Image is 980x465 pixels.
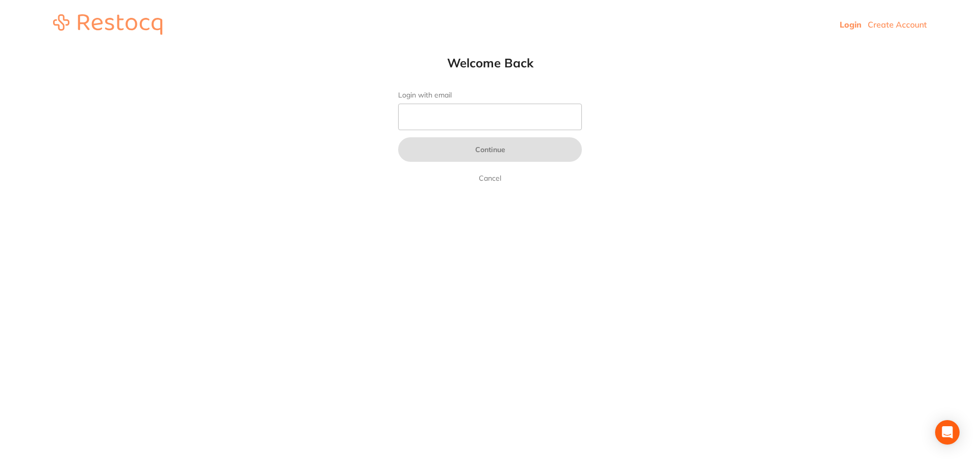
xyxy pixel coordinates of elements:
[840,19,862,30] a: Login
[378,55,602,70] h1: Welcome Back
[935,420,960,445] div: Open Intercom Messenger
[477,172,503,184] a: Cancel
[398,137,582,162] button: Continue
[868,19,927,30] a: Create Account
[398,91,582,100] label: Login with email
[53,14,162,35] img: restocq_logo.svg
